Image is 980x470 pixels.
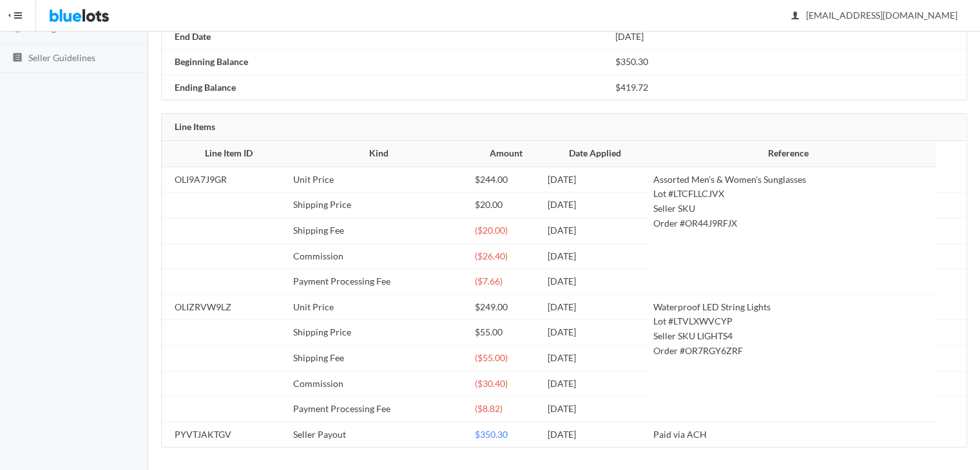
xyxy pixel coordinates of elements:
td: [DATE] [543,243,648,269]
td: [DATE] [543,320,648,346]
td: [DATE] [543,345,648,371]
td: OLI9A7J9GR [162,167,288,193]
span: Settings [28,23,60,33]
span: ($20.00) [475,225,508,236]
th: Kind [288,141,470,167]
td: $249.00 [470,294,543,320]
td: OLIZRVW9LZ [162,294,288,320]
span: ($55.00) [475,352,508,363]
div: Line Items [162,114,966,141]
td: PYVTJAKTGV [162,422,288,447]
th: Line Item ID [162,141,288,167]
td: [DATE] [543,269,648,295]
td: [DATE] [543,294,648,320]
td: Shipping Price [288,193,470,218]
th: Reference [648,141,936,167]
td: Payment Processing Fee [288,269,470,295]
td: [DATE] [610,24,966,50]
td: [DATE] [543,167,648,193]
ion-icon: list box [11,52,24,64]
td: $419.72 [610,75,966,100]
td: Paid via ACH [648,422,936,447]
td: Seller Payout [288,422,470,447]
td: Shipping Fee [288,218,470,243]
td: $20.00 [470,193,543,218]
td: Commission [288,243,470,269]
td: Shipping Price [288,320,470,346]
td: Commission [288,371,470,397]
span: Seller Guidelines [28,52,95,63]
th: Amount [470,141,543,167]
td: $55.00 [470,320,543,346]
b: End Date [175,31,211,42]
td: $350.30 [610,50,966,75]
td: [DATE] [543,371,648,397]
th: Date Applied [543,141,648,167]
span: $350.30 [475,429,508,440]
span: ($26.40) [475,250,508,261]
td: [DATE] [543,397,648,422]
td: Waterproof LED String Lights Lot #LTVLXWVCYP Seller SKU LIGHTS4 Order #OR7RGY6ZRF [648,294,936,422]
td: [DATE] [543,422,648,447]
td: $244.00 [470,167,543,193]
td: Shipping Fee [288,345,470,371]
td: Unit Price [288,294,470,320]
ion-icon: person [789,10,802,23]
td: [DATE] [543,193,648,218]
td: Unit Price [288,167,470,193]
td: Assorted Men's & Women's Sunglasses Lot #LTCFLLCJVX Seller SKU Order #OR44J9RFJX [648,167,936,295]
span: [EMAIL_ADDRESS][DOMAIN_NAME] [792,10,957,21]
span: ($7.66) [475,276,503,287]
span: ($30.40) [475,378,508,389]
b: Beginning Balance [175,56,248,67]
b: Ending Balance [175,82,236,93]
span: ($8.82) [475,403,503,414]
ion-icon: cog [11,23,24,35]
td: [DATE] [543,218,648,243]
td: Payment Processing Fee [288,397,470,422]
